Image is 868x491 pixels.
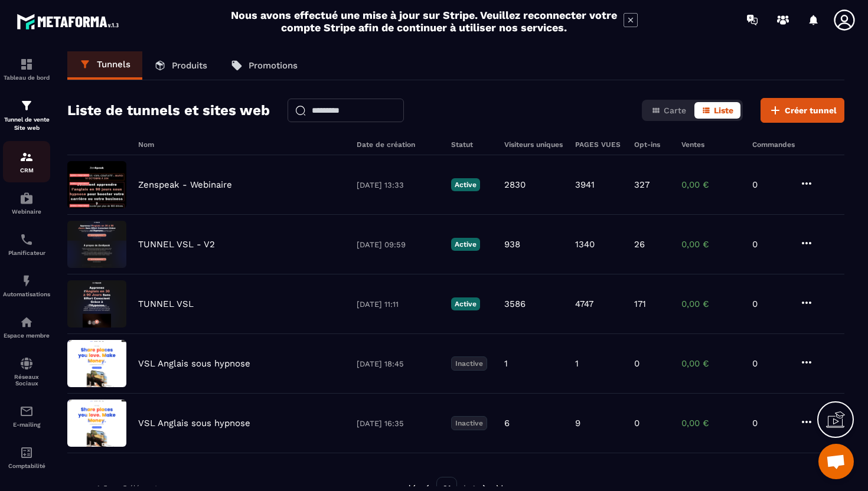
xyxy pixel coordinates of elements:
p: VSL Anglais sous hypnose [138,418,250,428]
p: Produits [172,60,207,71]
p: 0 [752,358,788,369]
a: accountantaccountantComptabilité [3,437,50,478]
span: Liste [714,106,733,115]
p: Zenspeak - Webinaire [138,179,232,190]
img: image [67,280,126,328]
p: 0 [752,299,788,309]
a: automationsautomationsAutomatisations [3,265,50,306]
p: 0,00 € [681,239,740,250]
p: Comptabilité [3,463,50,469]
a: Produits [142,51,219,80]
span: Carte [664,106,686,115]
a: schedulerschedulerPlanificateur [3,224,50,265]
p: [DATE] 09:59 [357,240,439,249]
p: Tunnel de vente Site web [3,116,50,132]
img: image [67,221,126,268]
p: [DATE] 11:11 [357,300,439,309]
div: Ouvrir le chat [818,444,854,479]
p: 6 [504,418,510,428]
p: 2830 [504,179,526,190]
h2: Nous avons effectué une mise à jour sur Stripe. Veuillez reconnecter votre compte Stripe afin de ... [230,9,618,34]
button: Liste [694,102,740,119]
img: email [19,404,34,418]
h6: Statut [451,140,492,149]
p: Webinaire [3,208,50,215]
h6: Visiteurs uniques [504,140,563,149]
p: [DATE] 13:33 [357,181,439,189]
p: Promotions [249,60,298,71]
p: E-mailing [3,421,50,428]
p: Planificateur [3,250,50,256]
h2: Liste de tunnels et sites web [67,99,270,122]
h6: Opt-ins [634,140,670,149]
a: social-networksocial-networkRéseaux Sociaux [3,348,50,395]
p: [DATE] 18:45 [357,359,439,368]
img: automations [19,315,34,329]
p: Réseaux Sociaux [3,374,50,387]
p: 938 [504,239,520,250]
p: Active [451,178,480,191]
h6: Nom [138,140,345,149]
p: 1340 [575,239,595,250]
p: 3586 [504,299,526,309]
p: 171 [634,299,646,309]
p: Tunnels [97,59,130,70]
p: CRM [3,167,50,174]
img: automations [19,274,34,288]
p: Inactive [451,356,487,371]
img: image [67,161,126,208]
img: formation [19,150,34,164]
p: 327 [634,179,650,190]
p: 0 [752,239,788,250]
p: 0,00 € [681,418,740,428]
p: 0,00 € [681,179,740,190]
a: automationsautomationsWebinaire [3,182,50,224]
img: image [67,340,126,387]
p: TUNNEL VSL - V2 [138,239,215,250]
span: Créer tunnel [785,104,837,116]
button: Créer tunnel [761,98,844,123]
p: Espace membre [3,332,50,339]
img: accountant [19,446,34,460]
p: 4747 [575,299,593,309]
p: 0 [634,418,639,428]
a: Promotions [219,51,309,80]
p: 1 [504,358,508,369]
p: 9 [575,418,580,428]
a: Tunnels [67,51,142,80]
a: formationformationTunnel de vente Site web [3,90,50,141]
button: Carte [644,102,693,119]
a: formationformationTableau de bord [3,48,50,90]
p: 26 [634,239,645,250]
img: social-network [19,356,34,371]
p: 3941 [575,179,595,190]
p: 0 [752,179,788,190]
p: Automatisations [3,291,50,297]
h6: Ventes [681,140,740,149]
h6: Commandes [752,140,795,149]
p: 0,00 € [681,299,740,309]
h6: Date de création [357,140,439,149]
img: automations [19,191,34,205]
p: Active [451,297,480,310]
p: [DATE] 16:35 [357,419,439,428]
p: 0 [752,418,788,428]
img: formation [19,57,34,71]
p: 0 [634,358,639,369]
p: VSL Anglais sous hypnose [138,358,250,369]
p: Active [451,238,480,251]
p: Tableau de bord [3,74,50,81]
a: automationsautomationsEspace membre [3,306,50,348]
p: Inactive [451,416,487,430]
h6: PAGES VUES [575,140,622,149]
a: formationformationCRM [3,141,50,182]
img: scheduler [19,233,34,247]
p: 1 [575,358,579,369]
img: formation [19,99,34,113]
img: image [67,400,126,447]
p: TUNNEL VSL [138,299,194,309]
p: 0,00 € [681,358,740,369]
img: logo [17,11,123,32]
a: emailemailE-mailing [3,395,50,437]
